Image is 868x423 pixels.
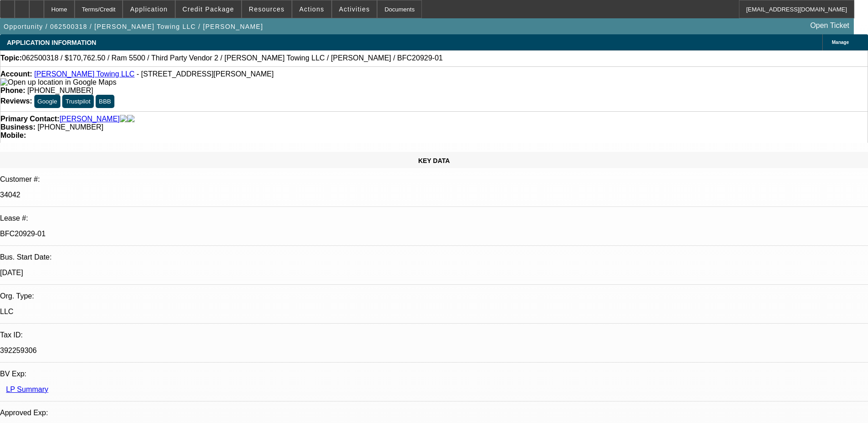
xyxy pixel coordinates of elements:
[176,0,241,18] button: Credit Package
[22,54,443,62] span: 062500318 / $170,762.50 / Ram 5500 / Third Party Vendor 2 / [PERSON_NAME] Towing LLC / [PERSON_NA...
[332,0,377,18] button: Activities
[183,5,234,13] span: Credit Package
[242,0,291,18] button: Resources
[0,97,32,105] strong: Reviews:
[34,70,135,78] a: [PERSON_NAME] Towing LLC
[120,115,127,123] img: facebook-icon.png
[0,115,59,123] strong: Primary Contact:
[0,78,116,87] img: Open up location in Google Maps
[7,39,96,46] span: APPLICATION INFORMATION
[0,54,22,62] strong: Topic:
[249,5,285,13] span: Resources
[339,5,370,13] span: Activities
[34,95,60,108] button: Google
[0,123,35,131] strong: Business:
[0,70,32,78] strong: Account:
[0,78,116,86] a: View Google Maps
[292,0,331,18] button: Actions
[4,23,263,30] span: Opportunity / 062500318 / [PERSON_NAME] Towing LLC / [PERSON_NAME]
[127,115,135,123] img: linkedin-icon.png
[299,5,324,13] span: Actions
[137,70,274,78] span: - [STREET_ADDRESS][PERSON_NAME]
[0,131,26,139] strong: Mobile:
[96,95,114,108] button: BBB
[27,87,93,94] span: [PHONE_NUMBER]
[123,0,174,18] button: Application
[6,385,48,393] a: LP Summary
[59,115,120,123] a: [PERSON_NAME]
[807,18,853,33] a: Open Ticket
[62,95,93,108] button: Trustpilot
[832,40,849,45] span: Manage
[418,157,450,164] span: KEY DATA
[130,5,167,13] span: Application
[0,87,25,94] strong: Phone:
[38,123,103,131] span: [PHONE_NUMBER]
